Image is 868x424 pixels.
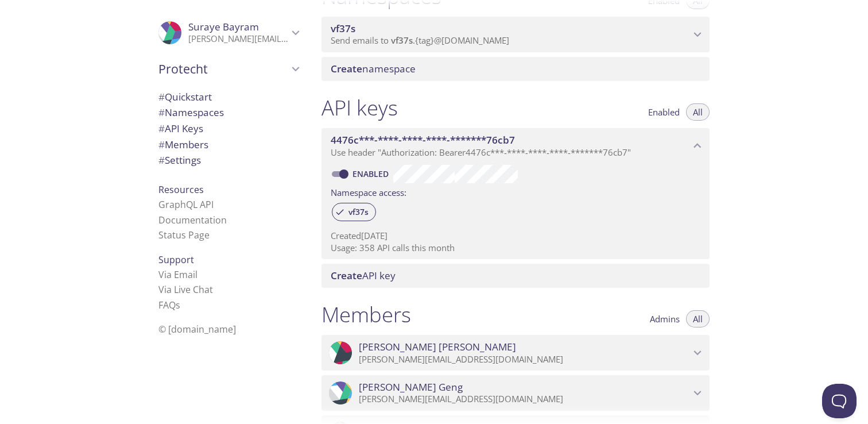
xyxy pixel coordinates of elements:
span: Namespaces [158,106,224,119]
a: Via Live Chat [158,283,213,296]
a: FAQ [158,299,180,311]
span: # [158,106,165,119]
div: Quickstart [149,89,308,105]
span: [PERSON_NAME] Geng [359,381,463,394]
div: Lance Geng [321,375,710,411]
p: [PERSON_NAME][EMAIL_ADDRESS][DOMAIN_NAME] [359,354,690,365]
a: Status Page [158,229,210,241]
a: Enabled [351,168,393,179]
span: s [176,299,180,311]
a: GraphQL API [158,198,214,211]
div: Team Settings [149,152,308,168]
span: Members [158,138,208,151]
span: # [158,90,165,103]
div: Protecht [149,54,308,84]
span: Quickstart [158,90,212,103]
span: namespace [331,62,416,75]
h1: API keys [321,95,398,121]
span: Send emails to . {tag} @[DOMAIN_NAME] [331,34,509,46]
span: # [158,138,165,151]
button: All [686,103,710,121]
p: Created [DATE] [331,230,700,242]
p: [PERSON_NAME][EMAIL_ADDRESS][DOMAIN_NAME] [359,394,690,405]
span: vf37s [331,22,355,35]
span: # [158,153,165,167]
span: Protecht [158,61,288,77]
div: vf37s namespace [321,17,710,52]
button: All [686,310,710,327]
div: Suraye Bayram [149,14,308,52]
span: Create [331,269,362,282]
div: Create namespace [321,57,710,81]
span: Suraye Bayram [188,20,259,33]
div: vf37s [332,203,376,221]
div: Members [149,137,308,153]
div: Create API Key [321,264,710,288]
button: Admins [643,310,687,327]
div: Namespaces [149,105,308,121]
span: vf37s [342,207,375,217]
span: Settings [158,153,201,167]
span: # [158,122,165,135]
button: Enabled [641,103,687,121]
label: Namespace access: [331,183,406,200]
span: Support [158,253,194,266]
span: Resources [158,183,204,196]
span: vf37s [391,34,413,46]
span: API key [331,269,396,282]
span: [PERSON_NAME] [PERSON_NAME] [359,341,516,353]
span: API Keys [158,122,203,135]
div: Jake Hatfield [321,335,710,371]
a: Via Email [158,268,197,281]
iframe: Help Scout Beacon - Open [822,384,857,418]
p: [PERSON_NAME][EMAIL_ADDRESS][DOMAIN_NAME] [188,33,288,45]
span: © [DOMAIN_NAME] [158,323,236,336]
a: Documentation [158,214,227,226]
h1: Members [321,302,411,327]
span: Create [331,62,362,75]
div: API Keys [149,121,308,137]
p: Usage: 358 API calls this month [331,242,700,254]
